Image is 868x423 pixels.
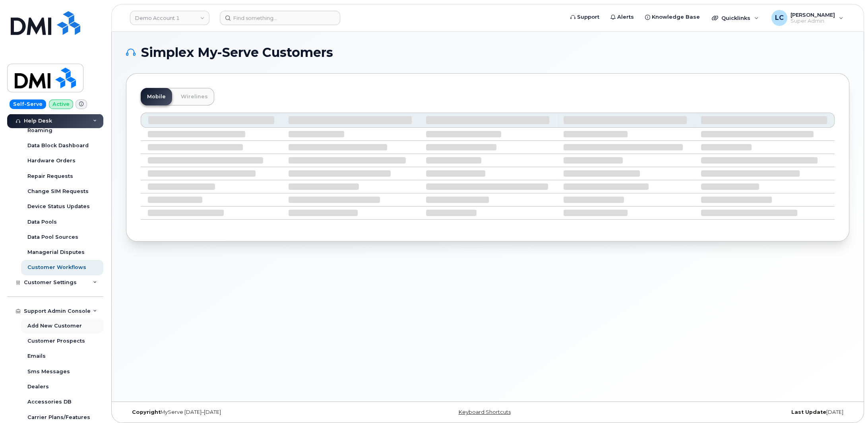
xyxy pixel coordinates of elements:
[608,409,849,415] div: [DATE]
[174,88,214,105] a: Wirelines
[132,409,161,415] strong: Copyright
[126,409,367,415] div: MyServe [DATE]–[DATE]
[791,409,826,415] strong: Last Update
[458,409,510,415] a: Keyboard Shortcuts
[141,88,172,105] a: Mobile
[141,47,333,58] span: Simplex My-Serve Customers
